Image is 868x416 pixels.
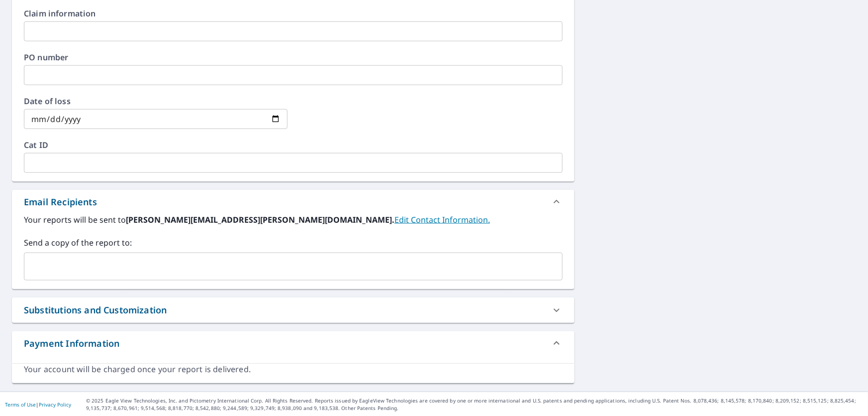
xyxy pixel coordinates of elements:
[24,53,563,61] label: PO number
[24,337,119,350] div: Payment Information
[5,402,71,408] p: |
[394,214,490,225] a: EditContactInfo
[24,195,97,209] div: Email Recipients
[39,401,71,408] a: Privacy Policy
[12,331,575,355] div: Payment Information
[24,214,563,226] label: Your reports will be sent to
[5,401,36,408] a: Terms of Use
[24,237,563,249] label: Send a copy of the report to:
[24,141,563,149] label: Cat ID
[24,97,288,105] label: Date of loss
[24,364,563,375] div: Your account will be charged once your report is delivered.
[24,303,167,317] div: Substitutions and Customization
[24,9,563,17] label: Claim information
[126,214,394,225] b: [PERSON_NAME][EMAIL_ADDRESS][PERSON_NAME][DOMAIN_NAME].
[12,190,575,214] div: Email Recipients
[12,297,575,323] div: Substitutions and Customization
[86,397,863,412] p: © 2025 Eagle View Technologies, Inc. and Pictometry International Corp. All Rights Reserved. Repo...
